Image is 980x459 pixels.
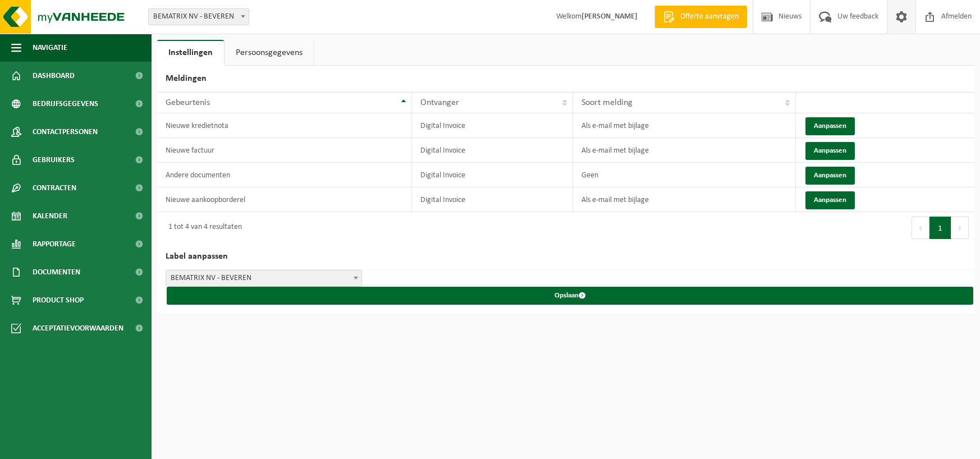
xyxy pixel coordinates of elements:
[166,270,362,287] span: BEMATRIX NV - BEVEREN
[412,138,573,163] td: Digital Invoice
[33,202,67,230] span: Kalender
[148,8,249,25] span: BEMATRIX NV - BEVEREN
[412,163,573,187] td: Digital Invoice
[805,167,855,185] button: Aanpassen
[33,62,75,90] span: Dashboard
[573,187,796,212] td: Als e-mail met bijlage
[157,113,412,138] td: Nieuwe kredietnota
[573,113,796,138] td: Als e-mail met bijlage
[33,286,84,314] span: Product Shop
[33,34,67,62] span: Navigatie
[166,98,210,107] span: Gebeurtenis
[33,258,80,286] span: Documenten
[412,187,573,212] td: Digital Invoice
[149,9,249,25] span: BEMATRIX NV - BEVEREN
[33,314,123,342] span: Acceptatievoorwaarden
[157,187,412,212] td: Nieuwe aankoopborderel
[163,218,242,238] div: 1 tot 4 van 4 resultaten
[929,217,951,239] button: 1
[912,217,929,239] button: Previous
[951,217,969,239] button: Next
[157,40,224,66] a: Instellingen
[581,98,633,107] span: Soort melding
[581,12,638,21] strong: [PERSON_NAME]
[157,163,412,187] td: Andere documenten
[157,66,974,92] h2: Meldingen
[166,270,361,286] span: BEMATRIX NV - BEVEREN
[654,6,747,28] a: Offerte aanvragen
[805,142,855,160] button: Aanpassen
[167,287,973,305] button: Opslaan
[33,90,98,118] span: Bedrijfsgegevens
[805,191,855,209] button: Aanpassen
[225,40,314,66] a: Persoonsgegevens
[157,244,974,270] h2: Label aanpassen
[420,98,459,107] span: Ontvanger
[677,11,741,22] span: Offerte aanvragen
[805,117,855,135] button: Aanpassen
[573,163,796,187] td: Geen
[33,174,76,202] span: Contracten
[33,146,75,174] span: Gebruikers
[33,230,76,258] span: Rapportage
[412,113,573,138] td: Digital Invoice
[33,118,98,146] span: Contactpersonen
[573,138,796,163] td: Als e-mail met bijlage
[157,138,412,163] td: Nieuwe factuur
